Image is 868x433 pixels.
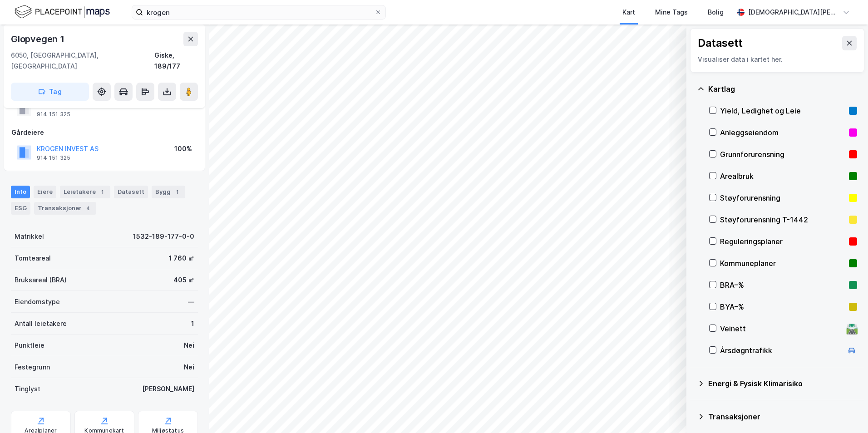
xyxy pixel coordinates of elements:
[720,345,843,356] div: Årsdøgntrafikk
[720,105,845,116] div: Yield, Ledighet og Leie
[708,84,857,94] div: Kartlag
[60,186,110,198] div: Leietakere
[720,171,845,182] div: Arealbruk
[698,54,857,65] div: Visualiser data i kartet her.
[173,275,194,285] div: 405 ㎡
[11,50,154,72] div: 6050, [GEOGRAPHIC_DATA], [GEOGRAPHIC_DATA]
[720,149,845,160] div: Grunnforurensning
[15,275,67,285] div: Bruksareal (BRA)
[720,258,845,269] div: Kommuneplaner
[169,253,194,264] div: 1 760 ㎡
[708,378,857,389] div: Energi & Fysisk Klimarisiko
[184,362,194,373] div: Nei
[720,192,845,203] div: Støyforurensning
[15,253,51,264] div: Tomteareal
[823,389,868,433] iframe: Chat Widget
[98,187,107,197] div: 1
[11,186,30,198] div: Info
[188,296,194,307] div: —
[11,32,66,46] div: Glopvegen 1
[15,384,40,394] div: Tinglyst
[184,340,194,351] div: Nei
[846,323,858,335] div: 🛣️
[133,231,194,242] div: 1532-189-177-0-0
[15,296,60,307] div: Eiendomstype
[720,280,845,290] div: BRA–%
[622,7,635,18] div: Kart
[11,83,89,101] button: Tag
[720,301,845,312] div: BYA–%
[720,236,845,247] div: Reguleringsplaner
[34,186,56,198] div: Eiere
[11,202,30,215] div: ESG
[655,7,688,18] div: Mine Tags
[708,411,857,422] div: Transaksjoner
[15,231,44,242] div: Matrikkel
[15,340,44,351] div: Punktleie
[84,204,93,213] div: 4
[154,50,198,72] div: Giske, 189/177
[174,143,192,154] div: 100%
[143,5,375,19] input: Søk på adresse, matrikkel, gårdeiere, leietakere eller personer
[152,186,185,198] div: Bygg
[37,154,70,162] div: 914 151 325
[15,4,110,20] img: logo.f888ab2527a4732fd821a326f86c7f29.svg
[142,384,194,394] div: [PERSON_NAME]
[11,127,197,138] div: Gårdeiere
[748,7,839,18] div: [DEMOGRAPHIC_DATA][PERSON_NAME]
[720,127,845,138] div: Anleggseiendom
[698,36,743,50] div: Datasett
[34,202,96,215] div: Transaksjoner
[15,318,67,329] div: Antall leietakere
[114,186,148,198] div: Datasett
[173,187,182,197] div: 1
[37,111,70,118] div: 914 151 325
[191,318,194,329] div: 1
[15,362,50,373] div: Festegrunn
[720,323,843,334] div: Veinett
[708,7,724,18] div: Bolig
[720,214,845,225] div: Støyforurensning T-1442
